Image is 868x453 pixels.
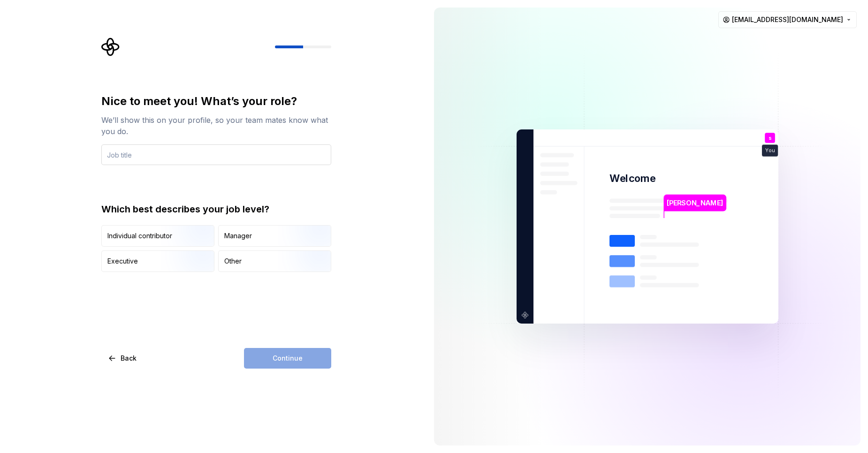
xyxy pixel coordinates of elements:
button: Back [101,348,145,369]
div: Manager [224,231,252,241]
div: Which best describes your job level? [101,203,331,216]
div: We’ll show this on your profile, so your team mates know what you do. [101,114,331,137]
button: [EMAIL_ADDRESS][DOMAIN_NAME] [718,11,857,28]
div: Individual contributor [107,231,172,241]
p: Welcome [609,172,655,185]
span: Back [121,354,137,363]
p: s [768,136,771,141]
svg: Supernova Logo [101,38,120,56]
div: Nice to meet you! What’s your role? [101,94,331,109]
input: Job title [101,144,331,165]
p: [PERSON_NAME] [667,198,723,208]
span: [EMAIL_ADDRESS][DOMAIN_NAME] [732,15,843,24]
div: Executive [107,257,138,266]
p: You [765,148,775,153]
div: Other [224,257,242,266]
